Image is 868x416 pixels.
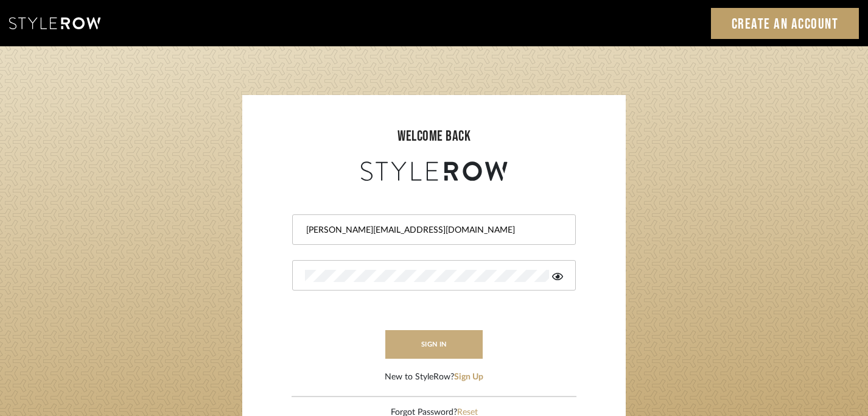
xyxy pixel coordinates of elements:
[254,125,614,147] div: welcome back
[385,371,483,384] div: New to StyleRow?
[711,8,859,39] a: Create an Account
[385,330,483,359] button: sign in
[454,371,483,384] button: Sign Up
[305,224,560,236] input: Email Address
